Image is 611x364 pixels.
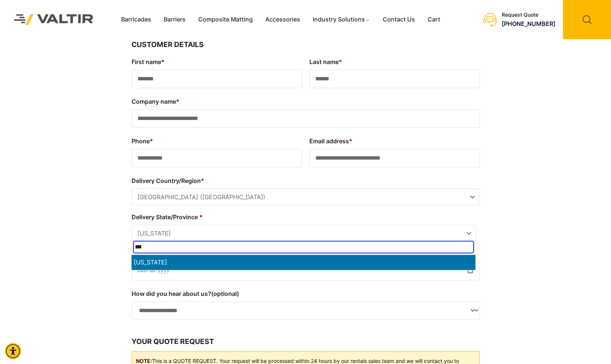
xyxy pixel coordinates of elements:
[132,211,476,223] label: Delivery State/Province
[132,39,480,50] h3: Customer Details
[132,135,302,147] label: Phone
[309,135,480,147] label: Email address
[201,177,204,184] abbr: required
[136,358,152,364] b: NOTE:
[132,189,479,206] span: United States (US)
[161,58,165,66] abbr: required
[259,14,306,25] a: Accessories
[376,14,421,25] a: Contact Us
[132,96,480,107] label: Company name
[421,14,446,25] a: Cart
[306,14,376,25] a: Industry Solutions
[6,6,102,33] img: Valtir Rentals
[502,12,555,18] div: Request Quote
[339,58,342,66] abbr: required
[309,56,480,68] label: Last name
[132,255,475,270] li: [US_STATE]
[199,213,203,221] abbr: required
[132,336,480,347] h3: Your quote request
[132,225,476,242] span: North Carolina
[5,343,21,359] div: Accessibility Menu
[133,241,474,253] input: Search
[502,20,555,27] a: call (888) 496-3625
[349,137,352,145] abbr: required
[115,14,157,25] a: Barricades
[132,288,480,300] label: How did you hear about us?
[192,14,259,25] a: Composite Matting
[132,225,476,241] span: Delivery State/Province
[176,98,179,105] abbr: required
[150,137,153,145] abbr: required
[157,14,192,25] a: Barriers
[132,175,480,187] label: Delivery Country/Region
[132,188,480,205] span: Delivery Country/Region
[132,56,302,68] label: First name
[211,290,239,297] span: (optional)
